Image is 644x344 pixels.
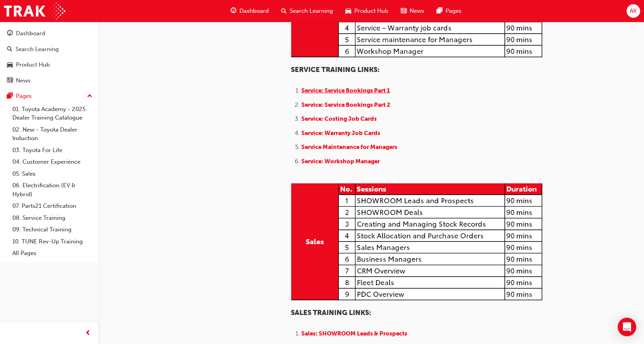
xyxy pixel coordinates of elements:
[627,4,640,18] button: AK
[301,130,380,137] a: Service: Warranty Job Cards
[9,124,96,144] a: 02. New - Toyota Dealer Induction
[87,91,92,101] span: up-icon
[301,87,390,94] a: Service: Service Bookings Part 1
[446,7,461,15] span: Pages
[3,89,96,103] button: Pages
[224,3,275,19] a: guage-iconDashboard
[16,29,45,38] div: Dashboard
[301,115,377,122] a: Service: Costing Job Cards
[7,77,13,84] span: news-icon
[291,65,379,74] span: SERVICE TRAINING LINKS:
[275,3,339,19] a: search-iconSearch Learning
[85,329,91,338] span: prev-icon
[16,92,32,101] div: Pages
[16,76,31,85] div: News
[9,156,96,168] a: 04. Customer Experience
[15,45,59,54] div: Search Learning
[339,3,395,19] a: car-iconProduct Hub
[9,247,96,259] a: All Pages
[395,3,430,19] a: news-iconNews
[291,308,371,317] span: SALES TRAINING LINKS:
[354,7,388,15] span: Product Hub
[410,7,424,15] span: News
[3,74,96,88] a: News
[301,144,397,151] a: Service Maintenance for Managers
[239,7,269,15] span: Dashboard
[9,236,96,248] a: 10. TUNE Rev-Up Training
[9,212,96,224] a: 08. Service Training
[3,42,96,56] a: Search Learning
[9,200,96,212] a: 07. Parts21 Certification
[7,93,13,100] span: pages-icon
[3,25,96,89] button: DashboardSearch LearningProduct HubNews
[9,224,96,236] a: 09. Technical Training
[301,158,380,165] a: Service: Workshop Manager
[281,6,287,16] span: search-icon
[7,46,12,53] span: search-icon
[7,30,13,37] span: guage-icon
[290,7,333,15] span: Search Learning
[9,180,96,200] a: 06. Electrification (EV & Hybrid)
[430,3,468,19] a: pages-iconPages
[618,318,636,336] div: Open Intercom Messenger
[437,6,442,16] span: pages-icon
[630,7,637,15] span: AK
[7,62,13,68] span: car-icon
[4,2,65,20] img: Trak
[3,26,96,41] a: Dashboard
[301,101,390,108] a: Service: Service Bookings Part 2
[301,330,407,337] a: Sales: SHOWROOM Leads & Prospects
[16,60,50,69] div: Product Hub
[231,6,236,16] span: guage-icon
[9,103,96,124] a: 01. Toyota Academy - 2025 Dealer Training Catalogue
[401,6,407,16] span: news-icon
[345,6,351,16] span: car-icon
[9,168,96,180] a: 05. Sales
[9,144,96,156] a: 03. Toyota For Life
[3,58,96,72] a: Product Hub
